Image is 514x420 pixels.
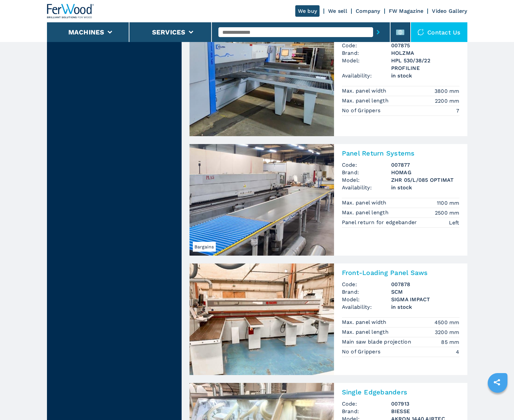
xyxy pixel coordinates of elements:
[342,176,391,184] span: Model:
[389,8,424,14] a: FW Magazine
[449,219,459,226] em: Left
[190,263,467,375] a: Front-Loading Panel Saws SCM SIGMA IMPACTFront-Loading Panel SawsCode:007878Brand:SCMModel:SIGMA ...
[391,169,459,176] h3: HOMAG
[342,97,391,104] p: Max. panel length
[391,72,459,79] span: in stock
[342,408,391,415] span: Brand:
[342,348,382,355] p: No of Grippers
[342,281,391,288] span: Code:
[342,288,391,296] span: Brand:
[190,263,334,375] img: Front-Loading Panel Saws SCM SIGMA IMPACT
[342,338,413,346] p: Main saw blade projection
[486,390,509,415] iframe: Chat
[342,149,459,157] h2: Panel Return Systems
[391,288,459,296] h3: SCM
[342,57,391,72] span: Model:
[190,25,334,136] img: Automatic Loading Panel Saws HOLZMA HPL 530/38/22 PROFILINE
[391,57,459,72] h3: HPL 530/38/22 PROFILINE
[489,374,505,390] a: sharethis
[328,8,347,14] a: We sell
[342,184,391,191] span: Availability:
[391,42,459,49] h3: 007875
[435,328,459,336] em: 3200 mm
[190,25,467,136] a: Automatic Loading Panel Saws HOLZMA HPL 530/38/22 PROFILINEAutomatic Loading Panel SawsCode:00787...
[391,49,459,57] h3: HOLZMA
[342,400,391,408] span: Code:
[342,72,391,79] span: Availability:
[391,408,459,415] h3: BIESSE
[435,87,459,95] em: 3800 mm
[411,22,467,42] div: Contact us
[68,28,104,36] button: Machines
[391,176,459,184] h3: ZHR 05/L/085 OPTIMAT
[190,144,334,256] img: Panel Return Systems HOMAG ZHR 05/L/085 OPTIMAT
[356,8,380,14] a: Company
[47,4,94,18] img: Ferwood
[342,296,391,303] span: Model:
[456,107,459,115] em: 7
[435,209,459,217] em: 2500 mm
[342,199,388,206] p: Max. panel width
[342,328,391,336] p: Max. panel length
[342,49,391,57] span: Brand:
[342,219,419,226] p: Panel return for edgebander
[342,209,391,216] p: Max. panel length
[342,269,459,277] h2: Front-Loading Panel Saws
[435,97,459,105] em: 2200 mm
[295,5,320,17] a: We buy
[342,169,391,176] span: Brand:
[441,338,459,346] em: 85 mm
[391,296,459,303] h3: SIGMA IMPACT
[391,303,459,311] span: in stock
[373,25,383,40] button: submit-button
[342,303,391,311] span: Availability:
[391,400,459,408] h3: 007913
[342,319,388,326] p: Max. panel width
[456,348,459,356] em: 4
[435,319,459,326] em: 4500 mm
[193,242,216,252] span: Bargains
[432,8,467,14] a: Video Gallery
[391,161,459,169] h3: 007877
[342,388,459,396] h2: Single Edgebanders
[342,161,391,169] span: Code:
[190,144,467,256] a: Panel Return Systems HOMAG ZHR 05/L/085 OPTIMATBargainsPanel Return SystemsCode:007877Brand:HOMAG...
[391,281,459,288] h3: 007878
[152,28,186,36] button: Services
[437,199,459,207] em: 1100 mm
[342,42,391,49] span: Code:
[342,87,388,94] p: Max. panel width
[391,184,459,191] span: in stock
[342,107,382,114] p: No of Grippers
[417,29,424,35] img: Contact us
